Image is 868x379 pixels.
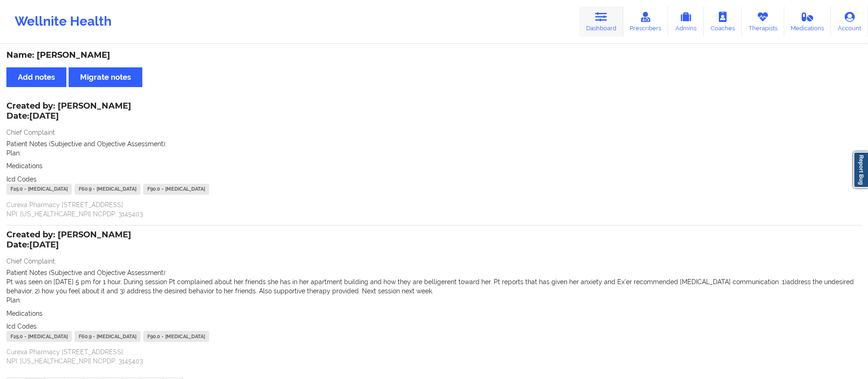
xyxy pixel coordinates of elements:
[853,152,868,188] a: Report Bug
[704,6,742,37] a: Coaches
[6,67,66,87] button: Add notes
[75,184,140,195] div: F60.9 - [MEDICAL_DATA]
[6,149,21,157] span: Plan:
[6,176,37,183] span: Icd Codes
[6,269,167,276] span: Patient Notes (Subjective and Objective Assessment):
[6,140,167,148] span: Patient Notes (Subjective and Objective Assessment):
[6,258,56,265] span: Chief Complaint:
[6,184,72,195] div: F25.0 - [MEDICAL_DATA]
[6,323,37,330] span: Icd Codes
[831,6,868,37] a: Account
[143,184,209,195] div: F90.0 - [MEDICAL_DATA]
[6,50,862,60] div: Name: [PERSON_NAME]
[579,6,623,37] a: Dashboard
[6,110,131,122] p: Date: [DATE]
[75,331,140,342] div: F60.9 - [MEDICAL_DATA]
[6,239,131,251] p: Date: [DATE]
[6,129,56,136] span: Chief Complaint:
[6,277,862,296] p: Pt was seen on [DATE] 5 pm for 1 hour. During session Pt complained about her friends she has in ...
[6,347,862,366] p: Curexa Pharmacy [STREET_ADDRESS] NPI: [US_HEALTHCARE_NPI] NCPDP: 3145403
[6,297,21,304] span: Plan:
[623,6,669,37] a: Prescribers
[6,101,131,122] div: Created by: [PERSON_NAME]
[668,6,704,37] a: Admins
[6,200,862,219] p: Curexa Pharmacy [STREET_ADDRESS] NPI: [US_HEALTHCARE_NPI] NCPDP: 3145403
[6,310,43,317] span: Medications
[742,6,784,37] a: Therapists
[6,162,43,170] span: Medications
[784,6,831,37] a: Medications
[143,331,209,342] div: F90.0 - [MEDICAL_DATA]
[6,230,131,251] div: Created by: [PERSON_NAME]
[69,67,142,87] button: Migrate notes
[6,331,72,342] div: F25.0 - [MEDICAL_DATA]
